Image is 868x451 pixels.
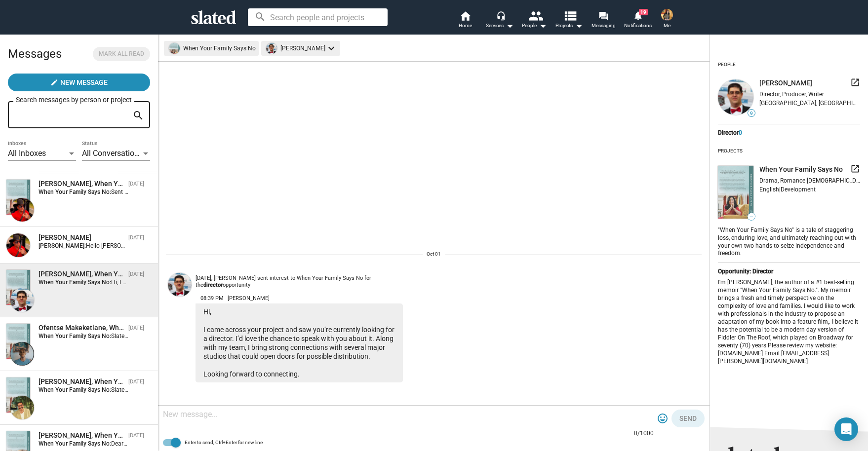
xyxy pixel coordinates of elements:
[60,74,108,91] span: New Message
[10,288,34,312] img: Gerard Lima
[522,20,547,32] div: People
[128,181,144,187] time: [DATE]
[266,43,277,54] img: undefined
[248,8,388,26] input: Search people and projects
[128,378,144,385] time: [DATE]
[718,268,860,275] div: Opportunity: Director
[185,437,263,449] span: Enter to send, Ctrl+Enter for new line
[8,74,150,91] button: New Message
[850,164,860,174] mat-icon: launch
[111,386,573,393] span: Slated surfaced When Your Family Says No as a match for my writing interest. I would love to shar...
[598,11,608,20] mat-icon: forum
[718,225,860,258] div: "When Your Family Says No" is a tale of staggering loss, enduring love, and ultimately reaching o...
[39,377,124,386] div: Dadmehr Dolatizadeh, When Your Family Says No
[679,410,697,427] span: Send
[228,295,270,301] span: [PERSON_NAME]
[781,186,816,193] span: Development
[39,386,111,393] strong: When Your Family Says No:
[459,10,471,22] mat-icon: home
[39,233,124,242] div: Franco Pulice
[552,10,586,32] button: Projects
[39,323,124,333] div: Ofentse Makeketlane, When Your Family Says No
[504,20,515,32] mat-icon: arrow_drop_down
[718,279,860,365] div: I'm [PERSON_NAME], the author of a #1 best-selling memoir "When Your Family Says No.". My memoir ...
[261,41,340,56] mat-chip: [PERSON_NAME]
[6,180,30,215] img: When Your Family Says No
[6,270,30,305] img: When Your Family Says No
[496,11,505,20] mat-icon: headset_mic
[482,10,517,32] button: Services
[834,417,858,441] div: Open Intercom Messenger
[759,78,812,88] span: [PERSON_NAME]
[528,8,543,23] mat-icon: people
[759,91,860,98] div: Director, Producer, Writer
[718,129,860,136] div: Director
[448,10,482,32] a: Home
[537,20,549,32] mat-icon: arrow_drop_down
[39,269,124,279] div: Gerard Lima, When Your Family Says No
[10,396,34,419] img: Dadmehr Dolatizadeh
[10,342,34,366] img: Ofentse Makeketlane
[621,10,655,32] a: 19Notifications
[748,111,755,116] span: 9
[50,78,58,86] mat-icon: create
[8,42,62,66] h2: Messages
[111,440,458,447] span: Dear [PERSON_NAME], I truly apologize not getting back to you earlier. If you have not find someo...
[718,58,736,72] div: People
[718,166,753,219] img: undefined
[132,108,144,123] mat-icon: search
[563,8,577,23] mat-icon: view_list
[718,144,743,158] div: Projects
[850,77,860,87] mat-icon: launch
[39,279,111,286] strong: When Your Family Says No:
[486,20,513,32] div: Services
[93,47,150,61] button: Mark all read
[739,129,742,136] span: 0
[661,9,673,21] img: Laya Martinez
[633,10,642,20] mat-icon: notifications
[759,186,779,193] span: English
[39,333,111,339] strong: When Your Family Says No:
[779,186,781,193] span: |
[555,20,583,32] span: Projects
[39,242,86,249] strong: [PERSON_NAME]:
[759,177,805,184] span: Drama, Romance
[805,177,807,184] span: |
[203,282,223,288] strong: director
[664,20,671,32] span: Me
[111,188,157,195] span: Sent them [DATE]
[6,377,30,413] img: When Your Family Says No
[592,20,616,32] span: Messaging
[325,42,337,54] mat-icon: keyboard_arrow_down
[39,431,124,440] div: Aycil Yeltan, When Your Family Says No
[671,410,705,427] button: Send
[82,149,143,158] span: All Conversations
[99,49,144,59] span: Mark all read
[196,303,403,382] div: Hi, I came across your project and saw you’re currently looking for a director. I’d love the chan...
[517,10,552,32] button: People
[128,234,144,241] time: [DATE]
[624,20,652,32] span: Notifications
[128,271,144,277] time: [DATE]
[748,214,755,220] span: —
[39,440,111,447] strong: When Your Family Says No:
[634,430,654,438] mat-hint: 0/1000
[573,20,585,32] mat-icon: arrow_drop_down
[86,242,493,249] span: Hello [PERSON_NAME]. I'm just now getting your replies. I apologize for the delay. My number is [...
[6,233,30,257] img: Franco Pulice
[166,271,194,384] a: Gerard Lima
[39,188,111,195] strong: When Your Family Says No:
[655,7,679,33] button: Laya MartinezMe
[111,279,846,286] span: Hi, I came across your project and saw you’re currently looking for a director. I’d love the chan...
[639,9,648,15] span: 19
[10,198,34,222] img: Franco Pulice
[39,179,124,188] div: Franco Pulice, When Your Family Says No
[759,165,843,174] span: When Your Family Says No
[8,149,46,158] span: All Inboxes
[196,275,403,289] div: [DATE], [PERSON_NAME] sent interest to When Your Family Says No for the opportunity
[586,10,621,32] a: Messaging
[657,413,669,424] mat-icon: tag_faces
[168,273,192,297] img: Gerard Lima
[128,325,144,331] time: [DATE]
[200,295,224,301] span: 08:39 PM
